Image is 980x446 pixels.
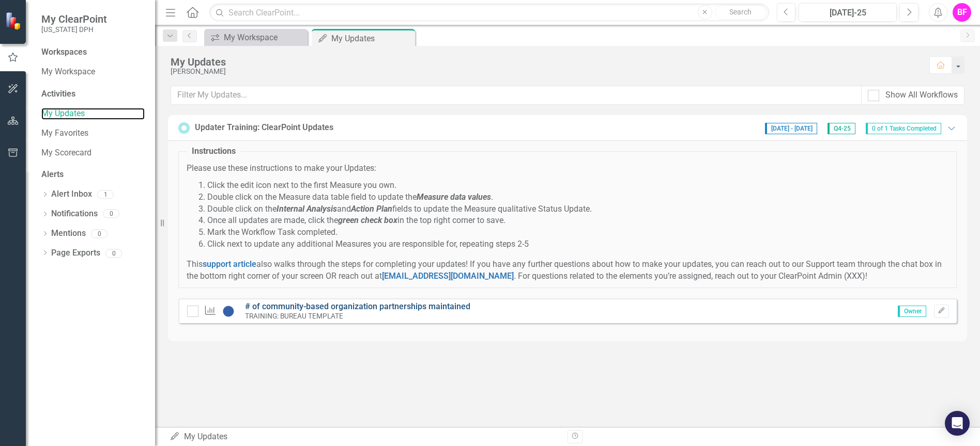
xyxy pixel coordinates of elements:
[245,312,343,320] small: TRAINING: BUREAU TEMPLATE
[207,215,948,227] li: Once all updates are made, click the in the top right corner to save.
[885,89,958,101] div: Show All Workflows
[195,122,333,134] div: Updater Training: ClearPoint Updates
[209,4,769,22] input: Search ClearPoint...
[945,411,970,436] div: Open Intercom Messenger
[51,247,100,259] a: Page Exports
[41,128,145,139] a: My Favorites
[224,31,305,44] div: My Workspace
[245,301,470,311] a: # of community-based organization partnerships maintained
[41,25,107,34] small: [US_STATE] DPH
[207,192,948,203] li: Double click on the Measure data table field to update the .
[715,5,767,20] button: Search
[41,108,145,120] a: My Updates
[207,180,948,192] li: Click the edit icon next to the first Measure you own.
[351,204,392,214] em: Action Plan
[171,86,862,105] input: Filter My Updates...
[41,13,107,25] span: My ClearPoint
[51,208,98,220] a: Notifications
[171,68,919,75] div: [PERSON_NAME]
[187,163,948,174] p: Please use these instructions to make your Updates:
[105,249,122,258] div: 0
[866,123,941,134] span: 0 of 1 Tasks Completed
[953,3,971,22] button: BF
[51,188,92,200] a: Alert Inbox
[41,88,145,100] div: Activities
[207,238,948,250] li: Click next to update any additional Measures you are responsible for, repeating steps 2-5
[5,12,23,30] img: ClearPoint Strategy
[802,7,893,19] div: [DATE]-25
[187,146,241,157] legend: Instructions
[207,31,305,44] a: My Workspace
[51,228,86,240] a: Mentions
[41,46,87,58] div: Workspaces
[222,305,235,317] img: No Information
[187,259,948,282] p: This also walks through the steps for completing your updates! If you have any further questions ...
[203,259,256,269] a: support article
[331,32,412,45] div: My Updates
[277,204,337,214] em: Internal Analysis
[828,123,855,134] span: Q4-25
[171,56,919,68] div: My Updates
[799,3,897,22] button: [DATE]-25
[765,123,817,134] span: [DATE] - [DATE]
[417,192,491,202] em: Measure data values
[103,210,119,218] div: 0
[207,227,948,238] li: Mark the Workflow Task completed.
[41,66,145,78] a: My Workspace
[41,169,145,181] div: Alerts
[97,190,114,199] div: 1
[170,431,560,443] div: My Updates
[898,306,926,317] span: Owner
[41,147,145,159] a: My Scorecard
[338,215,397,225] em: green check box
[91,229,108,238] div: 0
[382,271,514,281] a: [EMAIL_ADDRESS][DOMAIN_NAME]
[207,203,948,215] li: Double click on the and fields to update the Measure qualitative Status Update.
[729,8,752,16] span: Search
